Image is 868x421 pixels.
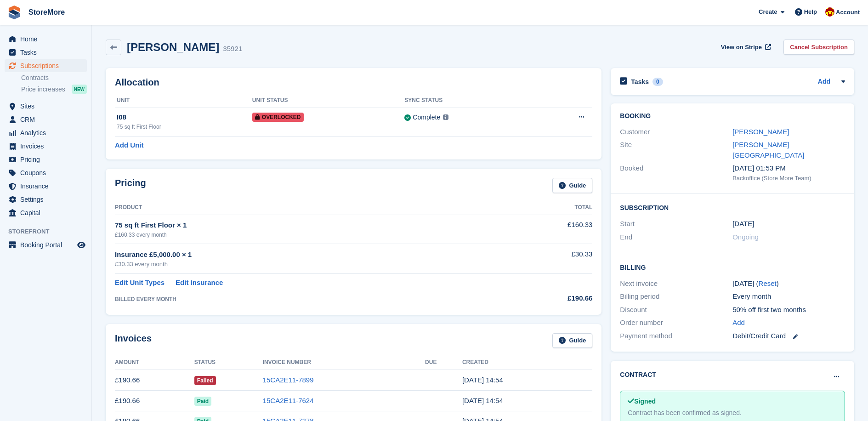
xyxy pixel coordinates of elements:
div: 0 [652,78,663,86]
span: Price increases [21,85,65,94]
td: £30.33 [503,244,593,274]
a: Edit Unit Types [115,278,165,288]
div: Every month [732,291,845,302]
div: Site [620,140,732,160]
div: Complete [413,113,440,122]
span: Tasks [20,46,75,59]
h2: Contract [620,370,656,380]
a: menu [5,193,87,206]
div: 50% off first two months [732,305,845,315]
time: 2025-08-17 13:54:16 UTC [462,376,503,384]
span: Paid [194,397,211,406]
a: menu [5,33,87,46]
span: Help [804,7,817,17]
div: Order number [620,318,732,328]
th: Status [194,355,263,370]
a: [PERSON_NAME] [732,128,789,136]
th: Unit Status [252,93,404,108]
div: Billing period [620,291,732,302]
span: Booking Portal [20,239,75,251]
div: Debit/Credit Card [732,331,845,341]
th: Product [115,200,503,215]
div: £30.33 every month [115,260,503,269]
h2: Booking [620,113,845,120]
td: £190.66 [115,391,194,411]
a: menu [5,140,87,153]
span: Analytics [20,126,75,139]
a: Add [818,77,830,87]
a: Cancel Subscription [783,40,854,55]
h2: Invoices [115,333,152,348]
span: Account [836,8,860,17]
th: Sync Status [404,93,535,108]
a: Add Unit [115,140,143,151]
span: Subscriptions [20,59,75,72]
div: Payment method [620,331,732,341]
div: Customer [620,127,732,137]
span: Storefront [8,227,91,236]
h2: Subscription [620,203,845,212]
a: Guide [552,333,593,348]
h2: Allocation [115,77,592,88]
a: 15CA2E11-7899 [263,376,314,384]
div: Start [620,219,732,229]
h2: Pricing [115,178,146,193]
div: Backoffice (Store More Team) [732,174,845,183]
div: NEW [72,85,87,94]
a: menu [5,59,87,72]
a: menu [5,206,87,219]
div: Signed [628,397,837,406]
a: menu [5,166,87,179]
th: Total [503,200,593,215]
div: I08 [117,112,252,123]
th: Unit [115,93,252,108]
th: Due [425,355,462,370]
span: View on Stripe [721,43,762,52]
span: Sites [20,100,75,113]
td: £190.66 [115,370,194,391]
a: menu [5,180,87,193]
span: Create [759,7,777,17]
span: Ongoing [732,233,759,241]
span: Settings [20,193,75,206]
div: Booked [620,163,732,182]
h2: [PERSON_NAME] [127,41,219,53]
a: View on Stripe [717,40,773,55]
div: Contract has been confirmed as signed. [628,408,837,418]
div: End [620,232,732,243]
time: 2024-03-17 00:00:00 UTC [732,219,754,229]
th: Invoice Number [263,355,425,370]
th: Amount [115,355,194,370]
a: 15CA2E11-7624 [263,397,314,404]
th: Created [462,355,592,370]
a: menu [5,239,87,251]
div: 35921 [223,44,242,54]
a: Add [732,318,745,328]
h2: Billing [620,262,845,272]
a: Guide [552,178,593,193]
span: Insurance [20,180,75,193]
a: menu [5,153,87,166]
div: £160.33 every month [115,231,503,239]
div: Next invoice [620,279,732,289]
span: CRM [20,113,75,126]
span: Home [20,33,75,46]
div: [DATE] 01:53 PM [732,163,845,174]
a: menu [5,46,87,59]
div: BILLED EVERY MONTH [115,295,503,303]
img: stora-icon-8386f47178a22dfd0bd8f6a31ec36ba5ce8667c1dd55bd0f319d3a0aa187defe.svg [7,6,21,19]
a: [PERSON_NAME][GEOGRAPHIC_DATA] [732,141,804,159]
span: Capital [20,206,75,219]
span: Invoices [20,140,75,153]
time: 2025-07-17 13:54:36 UTC [462,397,503,404]
h2: Tasks [631,78,649,86]
div: 75 sq ft First Floor [117,123,252,131]
a: Contracts [21,74,87,82]
a: Reset [759,279,777,287]
div: 75 sq ft First Floor × 1 [115,220,503,231]
a: menu [5,113,87,126]
img: icon-info-grey-7440780725fd019a000dd9b08b2336e03edf1995a4989e88bcd33f0948082b44.svg [443,114,448,120]
div: [DATE] ( ) [732,279,845,289]
div: £190.66 [503,293,593,304]
span: Coupons [20,166,75,179]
